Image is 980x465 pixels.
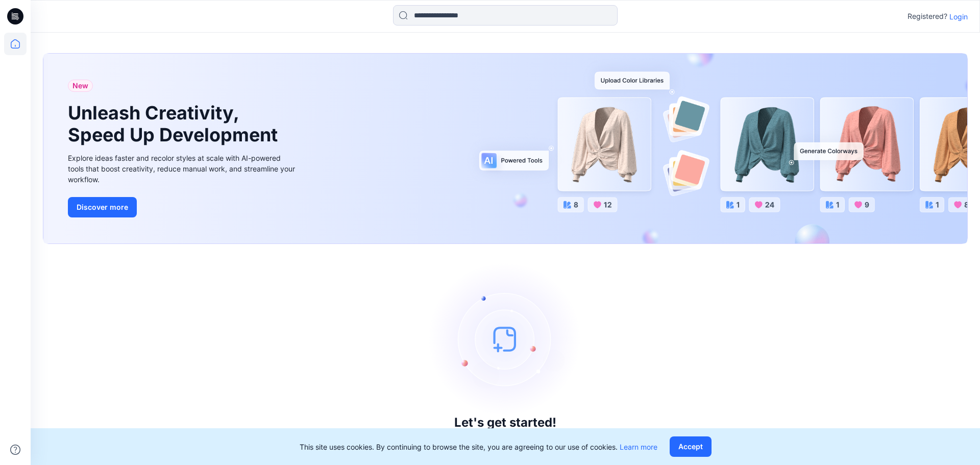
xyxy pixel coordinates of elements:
h1: Unleash Creativity, Speed Up Development [68,102,282,146]
img: empty-state-image.svg [429,262,582,415]
div: Explore ideas faster and recolor styles at scale with AI-powered tools that boost creativity, red... [68,153,298,185]
h3: Let's get started! [454,415,556,430]
p: This site uses cookies. By continuing to browse the site, you are agreeing to our use of cookies. [300,442,657,452]
button: Discover more [68,197,137,217]
a: Learn more [620,443,657,451]
a: Discover more [68,197,298,217]
p: Login [949,11,968,22]
p: Registered? [908,10,947,22]
button: Accept [670,436,712,457]
span: New [72,80,88,92]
